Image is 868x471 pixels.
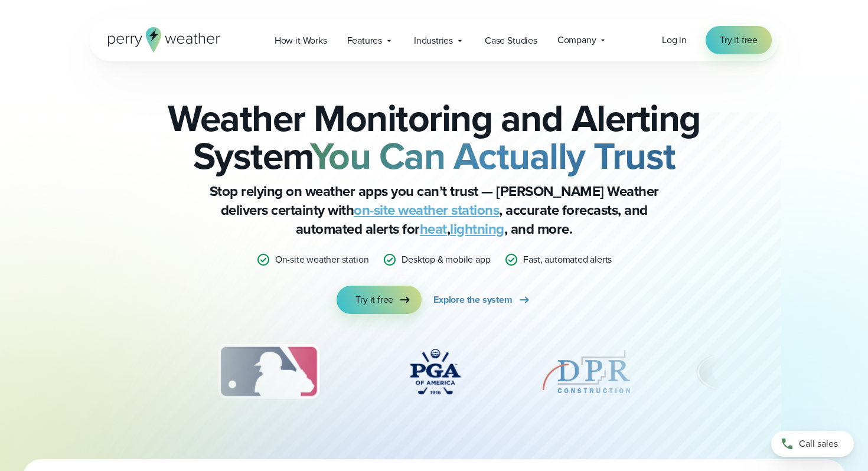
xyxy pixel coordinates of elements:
[148,99,720,175] h2: Weather Monitoring and Alerting System
[354,199,499,221] a: on-site weather stations
[433,286,531,314] a: Explore the system
[275,253,369,267] p: On-site weather station
[388,342,482,401] div: 4 of 12
[355,293,393,307] span: Try it free
[402,253,490,267] p: Desktop & mobile app
[706,26,772,54] a: Try it free
[198,182,670,238] p: Stop relying on weather apps you can’t trust — [PERSON_NAME] Weather delivers certainty with , ac...
[414,34,453,48] span: Industries
[67,342,149,401] div: 2 of 12
[337,286,422,314] a: Try it free
[485,34,537,48] span: Case Studies
[275,34,327,48] span: How it Works
[347,34,382,48] span: Features
[206,342,331,401] img: MLB.svg
[433,293,513,307] span: Explore the system
[67,342,149,401] img: NASA.svg
[690,342,763,401] div: 6 of 12
[388,342,482,401] img: PGA.svg
[265,28,337,53] a: How it Works
[420,218,447,240] a: heat
[799,437,838,451] span: Call sales
[450,218,504,240] a: lightning
[475,28,547,53] a: Case Studies
[206,342,331,401] div: 3 of 12
[539,342,634,401] img: DPR-Construction.svg
[539,342,634,401] div: 5 of 12
[148,342,720,407] div: slideshow
[662,33,687,47] a: Log in
[690,342,763,401] img: University-of-Georgia.svg
[523,253,612,267] p: Fast, automated alerts
[720,33,758,47] span: Try it free
[557,33,596,47] span: Company
[310,128,676,184] strong: You Can Actually Trust
[771,431,854,457] a: Call sales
